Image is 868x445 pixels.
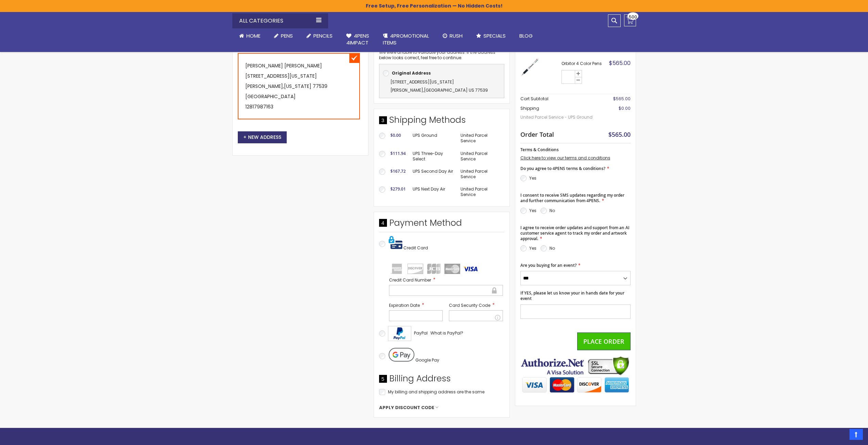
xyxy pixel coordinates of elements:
img: discover [407,264,423,274]
a: Blog [513,28,540,43]
a: What is PayPal? [430,329,463,337]
div: Billing Address [379,373,504,388]
span: [PERSON_NAME] [390,87,423,93]
a: Rush [436,28,469,43]
span: 4Pens 4impact [346,32,369,46]
span: $0.00 [619,105,631,111]
span: $167.72 [390,168,406,174]
a: 4PROMOTIONALITEMS [376,28,436,51]
img: visa [463,264,479,274]
div: All Categories [232,13,328,28]
td: UPS Ground [409,129,457,147]
img: Orbitor 4 Color Pens-White [520,58,539,77]
span: $0.00 [390,132,401,138]
label: No [549,245,555,251]
td: United Parcel Service [457,147,504,165]
img: Acceptance Mark [388,326,411,341]
span: $279.01 [390,186,406,192]
label: Expiration Date [389,302,443,309]
span: US [469,87,474,93]
strong: Orbitor 4 Color Pens [561,61,606,66]
a: 12817987163 [245,103,273,110]
span: [US_STATE] [284,83,311,90]
span: PayPal [414,330,428,336]
div: [PERSON_NAME] [PERSON_NAME] [STREET_ADDRESS][US_STATE] [PERSON_NAME] , 77539 [GEOGRAPHIC_DATA] [238,53,360,119]
label: Credit Card Number [389,277,503,283]
a: Pencils [300,28,339,43]
div: Secure transaction [491,286,497,295]
label: No [549,208,555,213]
a: 4Pens4impact [339,28,376,51]
td: UPS Next Day Air [409,183,457,201]
th: Cart Subtotal [520,94,597,104]
td: UPS Three-Day Select [409,147,457,165]
div: Payment Method [379,217,504,232]
p: We were unable to validate your address. If the address below looks correct, feel free to continue. [379,50,504,61]
span: $565.00 [609,59,631,67]
a: Pens [267,28,300,43]
span: I agree to receive order updates and support from an AI customer service agent to track my order ... [520,225,630,241]
span: Pens [281,32,293,39]
span: Rush [450,32,463,39]
span: Are you buying for an event? [520,262,576,268]
td: United Parcel Service [457,183,504,201]
span: If YES, please let us know your in hands date for your event [520,290,624,301]
span: Google Pay [415,357,439,363]
img: mastercard [444,264,460,274]
td: UPS Second Day Air [409,165,457,183]
span: Home [246,32,260,39]
span: $565.00 [613,96,631,102]
span: 77539 [475,87,488,93]
label: Yes [529,245,536,251]
a: 500 [624,14,636,26]
a: Home [232,28,267,43]
span: 500 [629,14,637,20]
img: Pay with credit card [389,236,402,249]
span: Credit Card [403,245,428,251]
span: [STREET_ADDRESS][US_STATE] [390,79,454,85]
td: United Parcel Service [457,165,504,183]
span: New Address [243,134,281,141]
a: Click here to view our terms and conditions [520,155,610,161]
span: Terms & Conditions [520,147,559,153]
label: Yes [529,175,536,181]
img: Pay with Google Pay [389,348,414,362]
a: Top [850,429,863,440]
img: jcb [426,264,442,274]
span: $111.94 [390,150,406,156]
span: $565.00 [608,130,631,139]
span: United Parcel Service - UPS Ground [520,111,597,123]
label: Card Security Code [449,302,503,309]
a: Specials [469,28,513,43]
div: Shipping Methods [379,114,504,129]
span: Pencils [313,32,333,39]
span: 4PROMOTIONAL ITEMS [383,32,429,46]
button: Place Order [577,332,631,350]
td: United Parcel Service [457,129,504,147]
span: Specials [483,32,506,39]
span: Place Order [583,337,624,345]
span: Do you agree to 4PENS terms & conditions? [520,166,605,171]
span: What is PayPal? [430,330,463,336]
span: Blog [519,32,533,39]
span: Apply Discount Code [379,405,434,411]
label: Yes [529,208,536,213]
b: Original Address [392,70,431,76]
span: [GEOGRAPHIC_DATA] [424,87,468,93]
span: My billing and shipping address are the same [388,389,484,395]
span: I consent to receive SMS updates regarding my order and further communication from 4PENS. [520,192,624,204]
img: amex [389,264,405,274]
span: Shipping [520,105,539,111]
strong: Order Total [520,129,554,139]
div: , [383,78,501,94]
button: New Address [238,131,287,143]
